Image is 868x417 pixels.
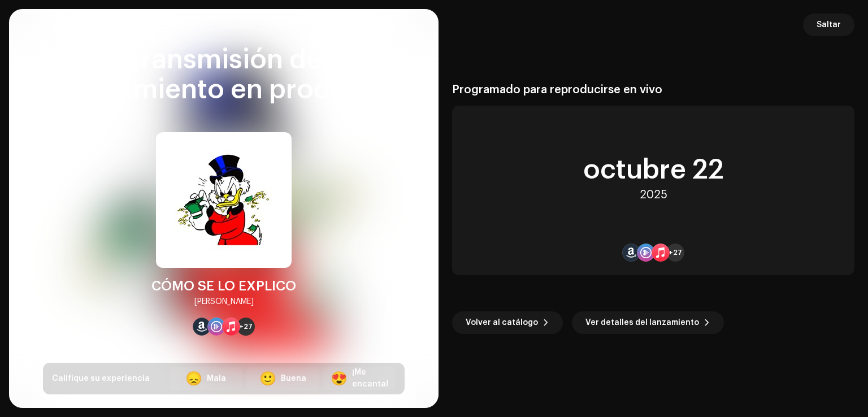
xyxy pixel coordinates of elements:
span: Saltar [817,14,841,36]
span: +27 [669,248,682,257]
div: ¡Transmisión del lanzamiento en proceso! [43,45,405,105]
span: Ver detalles del lanzamiento [585,311,699,334]
div: 2025 [640,188,667,202]
div: 😞 [185,372,202,385]
div: [PERSON_NAME] [194,295,254,309]
div: CÓMO SE LO EXPLICO [151,277,296,295]
span: +27 [239,322,253,331]
img: 64108f38-a0f1-4718-9349-38b10ef98d40 [156,132,292,268]
button: Ver detalles del lanzamiento [572,311,724,334]
div: 😍 [331,372,348,385]
span: Volver al catálogo [466,311,538,334]
div: Buena [281,373,306,385]
div: Programado para reproducirse en vivo [452,83,854,97]
button: Volver al catálogo [452,311,563,334]
div: octubre 22 [583,157,724,184]
div: ¡Me encanta! [352,367,388,390]
span: Califique su experiencia [52,375,150,383]
div: 🙂 [259,372,276,385]
div: Mala [207,373,226,385]
button: Saltar [803,14,854,36]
